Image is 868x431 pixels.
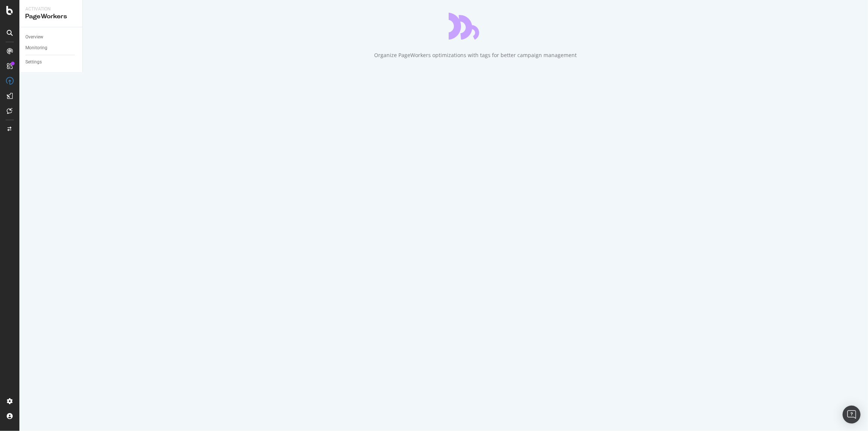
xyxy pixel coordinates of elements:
div: Open Intercom Messenger [843,406,861,424]
a: Monitoring [25,44,77,52]
div: Overview [25,33,43,41]
div: Settings [25,58,42,66]
div: animation [449,13,502,40]
div: Activation [25,6,76,12]
a: Settings [25,58,77,66]
div: PageWorkers [25,12,76,21]
div: Monitoring [25,44,47,52]
a: Overview [25,33,77,41]
div: Organize PageWorkers optimizations with tags for better campaign management [374,51,577,59]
